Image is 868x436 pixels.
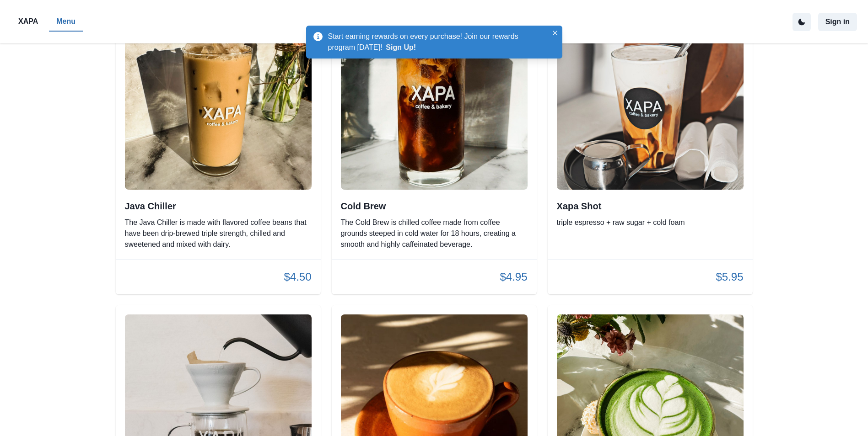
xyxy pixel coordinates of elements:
p: The Cold Brew is chilled coffee made from coffee grounds steeped in cold water for 18 hours, crea... [341,217,528,250]
p: Menu [56,16,75,27]
h2: Cold Brew [341,201,528,212]
button: Close [550,27,561,38]
button: Sign in [818,13,857,31]
p: triple espresso + raw sugar + cold foam [557,217,744,228]
p: $5.95 [716,269,743,285]
p: $4.95 [500,269,527,285]
p: XAPA [18,16,38,27]
img: original.jpeg [557,3,744,190]
p: $4.50 [284,269,311,285]
button: active dark theme mode [793,13,811,31]
img: original.jpeg [125,3,312,190]
p: Start earning rewards on every purchase! Join our rewards program [DATE]! [328,31,548,53]
button: Sign Up! [386,43,416,52]
img: original.jpeg [341,3,528,190]
p: The Java Chiller is made with flavored coffee beans that have been drip-brewed triple strength, c... [125,217,312,250]
h2: Java Chiller [125,201,312,212]
h2: Xapa Shot [557,201,744,212]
